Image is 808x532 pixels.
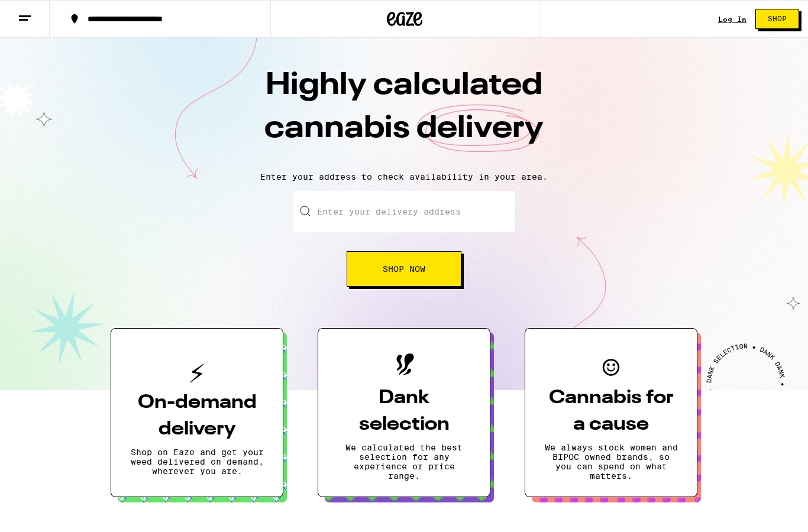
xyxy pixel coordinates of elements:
[130,390,264,443] h3: On-demand delivery
[12,172,796,181] p: Enter your address to check availability in your area.
[718,15,746,23] a: Log In
[746,9,808,29] a: Shop
[293,191,515,232] input: Enter your delivery address
[544,385,678,438] h3: Cannabis for a cause
[130,447,264,476] p: Shop on Eaze and get your weed delivered on demand, wherever you are.
[318,328,490,497] button: Dank selectionWe calculated the best selection for any experience or price range.
[383,265,425,273] span: Shop Now
[197,64,611,163] h1: Highly calculated cannabis delivery
[755,9,799,29] button: Shop
[525,328,697,497] button: Cannabis for a causeWe always stock women and BIPOC owned brands, so you can spend on what matters.
[337,385,471,438] h3: Dank selection
[768,15,787,22] span: Shop
[544,443,678,481] p: We always stock women and BIPOC owned brands, so you can spend on what matters.
[337,443,471,481] p: We calculated the best selection for any experience or price range.
[111,328,283,497] button: On-demand deliveryShop on Eaze and get your weed delivered on demand, wherever you are.
[347,251,461,287] button: Shop Now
